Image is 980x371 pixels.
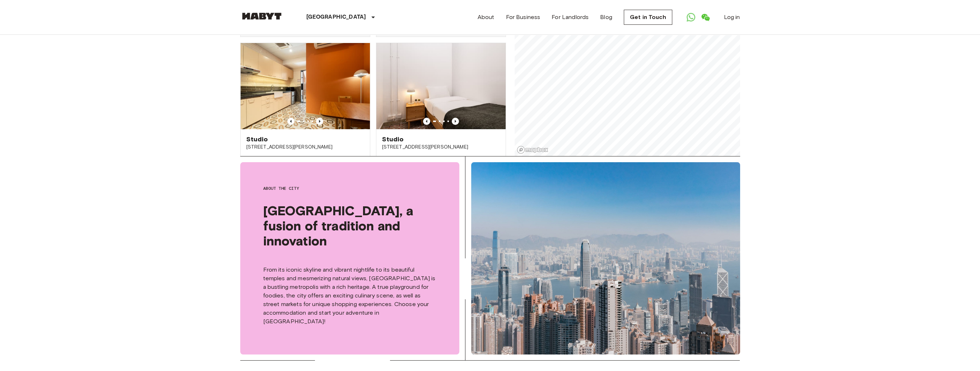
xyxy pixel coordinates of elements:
img: Marketing picture of unit HK-01-059-001-001 [376,43,506,129]
p: [GEOGRAPHIC_DATA] [306,13,366,22]
a: Log in [724,13,740,22]
img: Habyt [240,13,283,20]
p: From its iconic skyline and vibrant nightlife to its beautiful temples and mesmerizing natural vi... [263,266,436,326]
span: Studio [382,135,404,144]
a: Open WhatsApp [684,10,698,24]
button: Previous image [452,118,459,125]
a: About [478,13,494,22]
img: Marketing picture of unit HK-01-058-001-001 [241,43,370,129]
button: Previous image [423,118,430,125]
a: Open WeChat [698,10,712,24]
a: For Business [506,13,540,22]
a: Mapbox logo [517,146,548,154]
a: Marketing picture of unit HK-01-059-001-001Previous imagePrevious imageStudio[STREET_ADDRESS][PER... [376,43,506,196]
span: About the city [263,185,436,192]
a: For Landlords [552,13,589,22]
img: Hong Kong, a fusion of tradition and innovation [471,162,740,354]
a: Blog [600,13,612,22]
span: [STREET_ADDRESS][PERSON_NAME] [246,144,364,151]
a: Marketing picture of unit HK-01-058-001-001Previous imagePrevious imageStudio[STREET_ADDRESS][PER... [240,43,370,196]
a: Get in Touch [624,10,672,25]
span: [STREET_ADDRESS][PERSON_NAME] [382,144,500,151]
button: Previous image [316,118,323,125]
span: [GEOGRAPHIC_DATA], a fusion of tradition and innovation [263,203,436,248]
span: Studio [246,135,268,144]
button: Previous image [287,118,294,125]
